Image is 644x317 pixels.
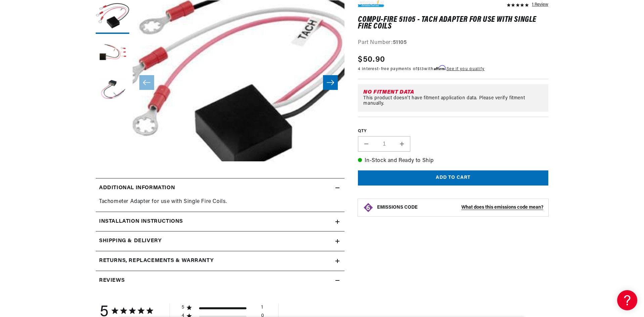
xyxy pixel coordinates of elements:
[461,205,543,210] strong: What does this emissions code mean?
[358,128,548,134] label: QTY
[99,198,341,206] p: Tachometer Adapter for use with Single Fire Coils.
[96,0,344,165] media-gallery: Gallery Viewer
[96,251,344,271] summary: Returns, Replacements & Warranty
[358,16,548,30] h1: Compu-Fire 51105 - Tach Adapter for use with Single Fire Coils
[323,75,338,90] button: Slide right
[96,74,129,108] button: Load image 3 in gallery view
[377,205,418,210] strong: EMISSIONS CODE
[358,157,548,165] p: In-Stock and Ready to Ship
[182,305,264,313] div: 5 star by 1 reviews
[532,0,548,8] div: 1 Review
[434,65,446,70] span: Affirm
[358,66,485,72] p: 4 interest-free payments of with .
[363,90,546,95] div: No Fitment Data
[99,237,162,246] h2: Shipping & Delivery
[99,257,214,265] h2: Returns, Replacements & Warranty
[182,305,185,311] div: 5
[96,178,344,198] summary: Additional information
[96,212,344,231] summary: Installation instructions
[261,305,263,313] div: 1
[139,75,154,90] button: Slide left
[363,96,546,106] div: This product doesn't have fitment application data. Please verify fitment manually.
[377,205,543,211] button: EMISSIONS CODEWhat does this emissions code mean?
[358,170,548,186] button: Add to cart
[96,37,129,71] button: Load image 2 in gallery view
[96,271,344,290] summary: Reviews
[358,54,385,66] span: $50.90
[99,217,183,226] h2: Installation instructions
[393,40,407,45] strong: 51105
[417,67,424,71] span: $13
[363,202,374,213] img: Emissions code
[447,67,485,71] a: See if you qualify - Learn more about Affirm Financing (opens in modal)
[99,276,125,285] h2: Reviews
[358,39,548,47] div: Part Number:
[96,231,344,251] summary: Shipping & Delivery
[99,184,175,193] h2: Additional information
[96,0,129,34] button: Load image 1 in gallery view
